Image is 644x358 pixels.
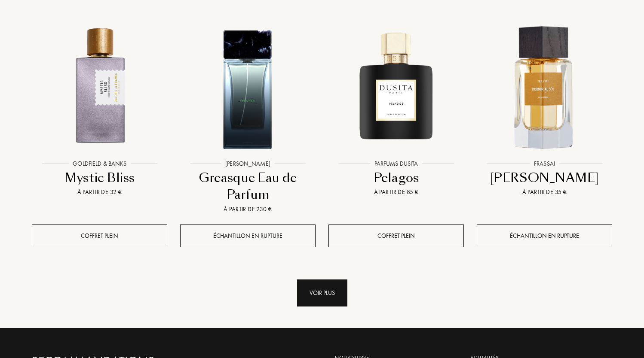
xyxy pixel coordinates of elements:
[329,21,463,155] img: Pelagos Parfums Dusita
[332,188,460,197] div: À partir de 85 €
[35,188,164,197] div: À partir de 32 €
[478,21,611,155] img: Dormir Al Sol Frassai
[328,12,464,208] a: Pelagos Parfums DusitaParfums DusitaPelagosÀ partir de 85 €
[480,188,609,197] div: À partir de 35 €
[328,225,464,247] div: Coffret plein
[33,21,166,155] img: Mystic Bliss Goldfield & Banks
[184,170,312,203] div: Greasque Eau de Parfum
[184,205,312,214] div: À partir de 230 €
[32,225,167,247] div: Coffret plein
[32,12,167,208] a: Mystic Bliss Goldfield & BanksGoldfield & BanksMystic BlissÀ partir de 32 €
[180,12,316,225] a: Greasque Eau de Parfum Sora Dora[PERSON_NAME]Greasque Eau de ParfumÀ partir de 230 €
[180,225,316,247] div: Échantillon en rupture
[181,21,315,155] img: Greasque Eau de Parfum Sora Dora
[297,279,347,306] div: Voir plus
[477,225,612,247] div: Échantillon en rupture
[477,12,612,208] a: Dormir Al Sol FrassaiFrassai[PERSON_NAME]À partir de 35 €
